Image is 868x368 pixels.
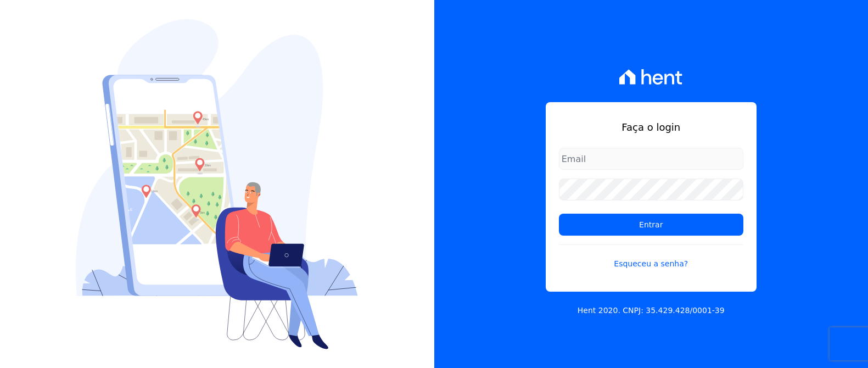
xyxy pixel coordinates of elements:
input: Entrar [559,214,743,236]
p: Hent 2020. CNPJ: 35.429.428/0001-39 [578,305,725,316]
input: Email [559,148,743,170]
img: Login [76,19,358,349]
a: Esqueceu a senha? [559,244,743,270]
h1: Faça o login [559,120,743,135]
